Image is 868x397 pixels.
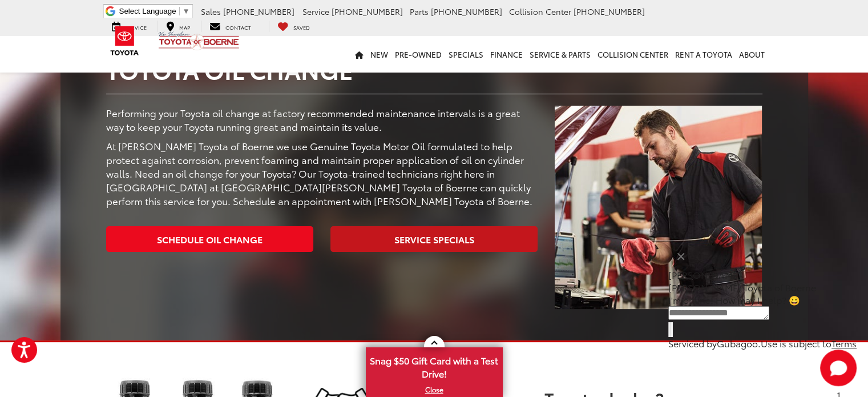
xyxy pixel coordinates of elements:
[820,350,857,386] button: Toggle Chat Window
[103,21,155,32] a: Service
[158,21,199,32] a: Map
[555,106,762,309] img: Service Center | Vic Vaughan Toyota of Boerne in Boerne TX
[820,350,857,386] svg: Start Chat
[293,23,310,31] span: Saved
[158,31,240,51] img: Vic Vaughan Toyota of Boerne
[487,36,526,73] a: Finance
[302,6,329,17] span: Service
[332,6,403,17] span: [PHONE_NUMBER]
[103,22,146,59] img: Toyota
[367,348,502,383] span: Snag $50 Gift Card with a Test Drive!
[391,36,445,73] a: Pre-Owned
[179,7,180,15] span: ​
[106,106,538,133] p: Performing your Toyota oil change at factory recommended maintenance intervals is a great way to ...
[672,36,736,73] a: Rent a Toyota
[736,36,768,73] a: About
[106,139,538,207] p: At [PERSON_NAME] Toyota of Boerne we use Genuine Toyota Motor Oil formulated to help protect agai...
[367,36,391,73] a: New
[119,7,176,15] span: Select Language
[410,6,429,17] span: Parts
[106,30,762,82] h2: Toyota Oil Change
[431,6,502,17] span: [PHONE_NUMBER]
[445,36,487,73] a: Specials
[330,226,538,252] a: Service Specials
[269,21,318,32] a: My Saved Vehicles
[106,226,313,252] a: Schedule Oil Change
[119,7,190,15] a: Select Language​
[352,36,367,73] a: Home
[574,6,645,17] span: [PHONE_NUMBER]
[223,6,294,17] span: [PHONE_NUMBER]
[526,36,594,73] a: Service & Parts: Opens in a new tab
[201,21,260,32] a: Contact
[509,6,571,17] span: Collision Center
[183,7,190,15] span: ▼
[201,6,221,17] span: Sales
[594,36,672,73] a: Collision Center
